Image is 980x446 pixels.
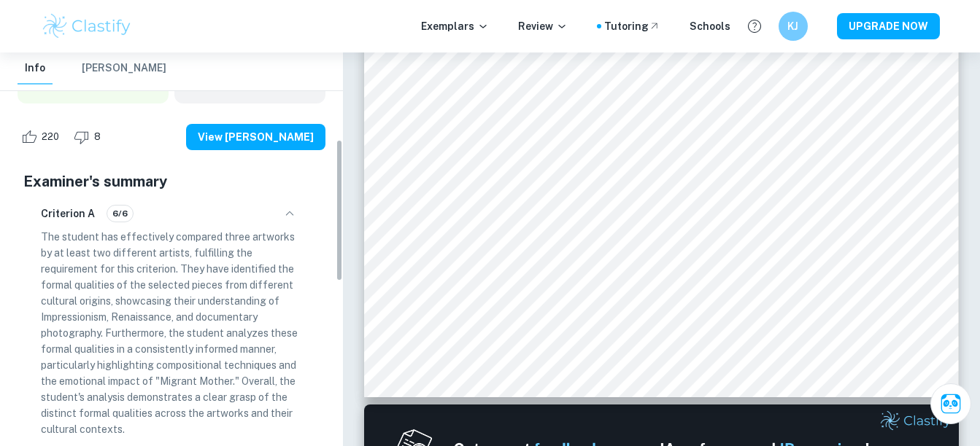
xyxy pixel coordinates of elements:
span: 6/6 [107,207,133,220]
h6: KJ [784,18,801,34]
h5: Examiner's summary [23,171,320,192]
a: Tutoring [604,18,660,34]
span: 220 [34,130,67,144]
p: Exemplars [421,18,489,34]
button: KJ [779,12,808,41]
div: Like [18,125,67,149]
button: Ask Clai [930,383,971,424]
button: Info [18,52,53,85]
button: View [PERSON_NAME] [186,124,325,150]
button: Help and Feedback [742,14,767,39]
img: Clastify logo [41,12,134,41]
button: [PERSON_NAME] [82,52,166,85]
p: The student has effectively compared three artworks by at least two different artists, fulfilling... [41,229,302,437]
h6: Criterion A [41,206,95,222]
p: Review [518,18,568,34]
span: 8 [86,130,109,144]
button: UPGRADE NOW [837,13,940,39]
div: Dislike [70,125,109,149]
a: Schools [690,18,730,34]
